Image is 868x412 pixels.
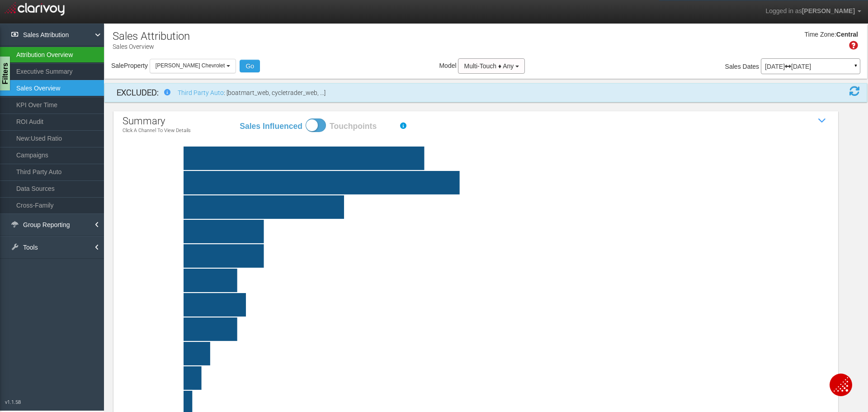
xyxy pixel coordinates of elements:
rect: social|7|5|0 [144,293,851,317]
div: Domain: [DOMAIN_NAME] [24,24,99,31]
img: tab_keywords_by_traffic_grey.svg [90,52,97,60]
a: Logged in as[PERSON_NAME] [759,0,868,22]
a: Third Party Auto [178,89,224,96]
div: Time Zone: [801,30,836,39]
span: [PERSON_NAME] Chevrolet [156,62,225,69]
label: Sales Influenced [239,121,302,132]
rect: paid search|9|10|0 [144,220,851,243]
div: Central [836,30,858,39]
img: logo_orange.svg [14,14,22,22]
span: : [boatmart_web, cycletrader_web, ...] [224,89,325,96]
img: website_grey.svg [14,24,22,31]
rect: website tools|27|40|0 [144,147,851,170]
rect: direct|6|7|0 [144,269,851,292]
strong: EXCLUDED: [117,88,159,97]
rect: third party auto|31|32|0 [144,171,851,194]
label: Touchpoints [330,121,393,132]
rect: text|2|1|0 [144,366,851,390]
button: Go [240,60,260,72]
div: v 4.0.24 [25,14,44,22]
a: ▼ [852,61,860,75]
h1: Sales Attribution [113,30,190,42]
p: [DATE] [DATE] [765,63,856,70]
span: Sales [725,63,741,70]
div: Keywords by Traffic [100,53,152,59]
span: Dates [743,63,759,70]
span: Logged in as [765,7,802,14]
span: Sale [111,62,124,69]
span: Multi-Touch ♦ Any [464,62,514,70]
rect: other|9|8|0 [144,244,851,268]
i: Show / Hide Sales Attribution Chart [816,114,829,128]
p: Click a channel to view details [123,128,191,133]
div: Domain Overview [34,53,81,59]
span: [PERSON_NAME] [802,7,855,14]
rect: organic search|18|10|0 [144,195,851,219]
img: tab_domain_overview_orange.svg [24,52,32,60]
button: [PERSON_NAME] Chevrolet [150,59,236,73]
rect: tier one|3|1|0 [144,342,851,365]
rect: email|6|2|0 [144,317,851,341]
p: Sales Overview [113,39,190,51]
button: Multi-Touch ♦ Any [458,58,525,74]
span: summary [123,115,165,127]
